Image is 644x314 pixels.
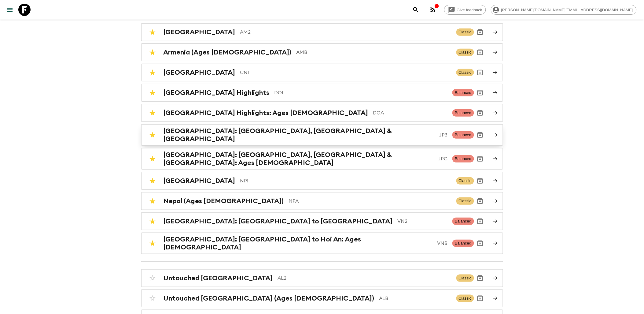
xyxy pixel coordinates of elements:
p: AL2 [278,275,451,282]
p: AMB [296,49,451,56]
a: [GEOGRAPHIC_DATA]: [GEOGRAPHIC_DATA], [GEOGRAPHIC_DATA] & [GEOGRAPHIC_DATA]: Ages [DEMOGRAPHIC_DA... [141,148,503,170]
p: AM2 [240,28,451,36]
span: Balanced [452,240,474,247]
a: [GEOGRAPHIC_DATA]CN1ClassicArchive [141,64,503,81]
h2: [GEOGRAPHIC_DATA] Highlights: Ages [DEMOGRAPHIC_DATA] [164,109,368,117]
h2: Nepal (Ages [DEMOGRAPHIC_DATA]) [164,197,284,205]
a: [GEOGRAPHIC_DATA]NP1ClassicArchive [141,172,503,190]
button: Archive [474,292,486,305]
span: Classic [456,197,474,205]
span: Balanced [452,155,474,163]
a: Armenia (Ages [DEMOGRAPHIC_DATA])AMBClassicArchive [141,43,503,61]
h2: [GEOGRAPHIC_DATA] Highlights [164,89,270,97]
h2: [GEOGRAPHIC_DATA] [164,177,235,185]
button: Archive [474,26,486,38]
span: Balanced [452,218,474,225]
a: [GEOGRAPHIC_DATA] Highlights: Ages [DEMOGRAPHIC_DATA]DOABalancedArchive [141,104,503,122]
p: VNB [437,240,447,247]
a: Untouched [GEOGRAPHIC_DATA]AL2ClassicArchive [141,269,503,287]
button: Archive [474,195,486,207]
h2: [GEOGRAPHIC_DATA]: [GEOGRAPHIC_DATA] to [GEOGRAPHIC_DATA] [164,217,393,225]
p: JP3 [439,131,447,139]
span: Balanced [452,89,474,96]
span: Balanced [452,131,474,139]
h2: Untouched [GEOGRAPHIC_DATA] (Ages [DEMOGRAPHIC_DATA]) [164,294,374,302]
a: Nepal (Ages [DEMOGRAPHIC_DATA])NPAClassicArchive [141,192,503,210]
button: search adventures [410,4,422,16]
p: CN1 [240,69,451,76]
button: menu [4,4,16,16]
a: [GEOGRAPHIC_DATA]: [GEOGRAPHIC_DATA] to [GEOGRAPHIC_DATA]VN2BalancedArchive [141,212,503,230]
span: Give feedback [454,8,486,12]
p: ALB [379,295,451,302]
p: VN2 [398,218,448,225]
a: Untouched [GEOGRAPHIC_DATA] (Ages [DEMOGRAPHIC_DATA])ALBClassicArchive [141,290,503,307]
p: DO1 [274,89,448,96]
button: Archive [474,66,486,79]
span: Classic [456,275,474,282]
button: Archive [474,153,486,165]
h2: [GEOGRAPHIC_DATA]: [GEOGRAPHIC_DATA], [GEOGRAPHIC_DATA] & [GEOGRAPHIC_DATA] [164,127,435,143]
button: Archive [474,175,486,187]
button: Archive [474,215,486,227]
span: Classic [456,28,474,36]
h2: Untouched [GEOGRAPHIC_DATA] [164,274,273,282]
span: Classic [456,177,474,185]
button: Archive [474,129,486,141]
h2: [GEOGRAPHIC_DATA]: [GEOGRAPHIC_DATA] to Hoi An: Ages [DEMOGRAPHIC_DATA] [164,235,432,251]
h2: [GEOGRAPHIC_DATA] [164,28,235,36]
a: [GEOGRAPHIC_DATA]: [GEOGRAPHIC_DATA] to Hoi An: Ages [DEMOGRAPHIC_DATA]VNBBalancedArchive [141,233,503,254]
span: Classic [456,69,474,76]
a: [GEOGRAPHIC_DATA]: [GEOGRAPHIC_DATA], [GEOGRAPHIC_DATA] & [GEOGRAPHIC_DATA]JP3BalancedArchive [141,124,503,146]
button: Archive [474,107,486,119]
h2: [GEOGRAPHIC_DATA] [164,69,235,77]
h2: Armenia (Ages [DEMOGRAPHIC_DATA]) [164,48,292,56]
a: Give feedback [444,5,486,15]
span: [PERSON_NAME][DOMAIN_NAME][EMAIL_ADDRESS][DOMAIN_NAME] [498,8,636,12]
a: [GEOGRAPHIC_DATA]AM2ClassicArchive [141,23,503,41]
p: NPA [289,197,451,205]
span: Classic [456,295,474,302]
p: DOA [373,109,448,117]
button: Archive [474,87,486,99]
p: JPC [438,155,447,163]
a: [GEOGRAPHIC_DATA] HighlightsDO1BalancedArchive [141,84,503,102]
p: NP1 [240,177,451,185]
button: Archive [474,46,486,58]
h2: [GEOGRAPHIC_DATA]: [GEOGRAPHIC_DATA], [GEOGRAPHIC_DATA] & [GEOGRAPHIC_DATA]: Ages [DEMOGRAPHIC_DATA] [164,151,434,167]
button: Archive [474,237,486,249]
span: Balanced [452,109,474,117]
button: Archive [474,272,486,284]
div: [PERSON_NAME][DOMAIN_NAME][EMAIL_ADDRESS][DOMAIN_NAME] [491,5,637,15]
span: Classic [456,49,474,56]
